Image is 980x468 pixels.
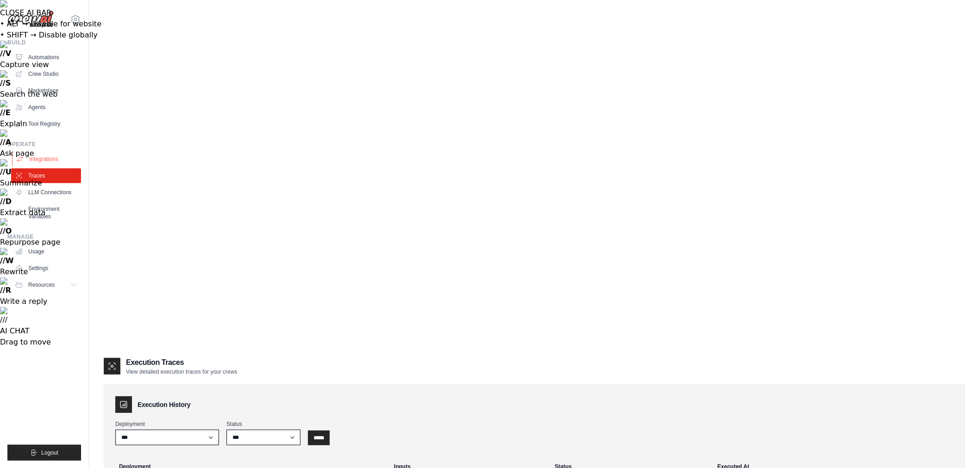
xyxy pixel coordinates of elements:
[226,420,301,428] label: Status
[138,400,190,409] h3: Execution History
[126,368,238,376] p: View detailed execution traces for your crews
[126,357,238,368] h2: Execution Traces
[41,449,58,456] span: Logout
[7,445,81,461] button: Logout
[115,420,219,428] label: Deployment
